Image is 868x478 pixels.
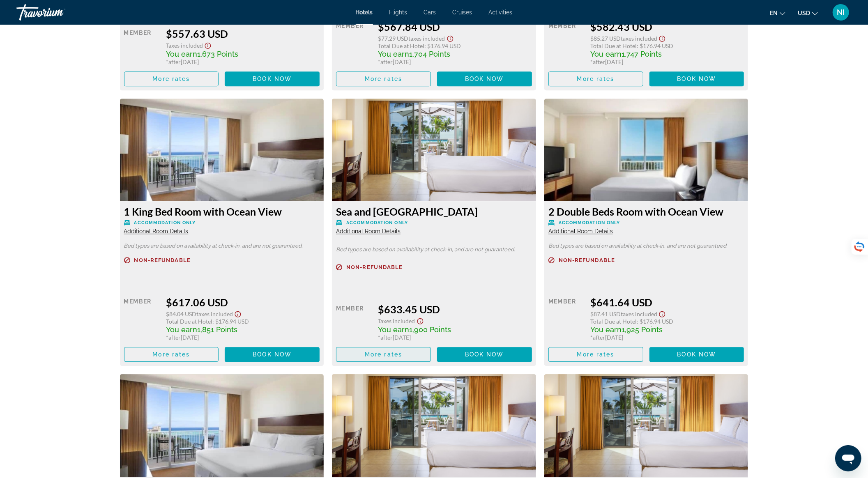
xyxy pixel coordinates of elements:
[657,308,667,318] button: Show Taxes and Fees disclaimer
[166,50,197,58] span: You earn
[166,28,320,40] div: $557.63 USD
[378,50,410,58] span: You earn
[649,347,744,362] button: Book now
[437,71,532,86] button: Book now
[124,347,219,362] button: More rates
[590,42,744,49] div: : $176.94 USD
[124,28,160,65] div: Member
[590,35,621,42] span: $85.27 USD
[770,10,778,16] span: en
[577,76,615,82] span: More rates
[166,325,197,334] span: You earn
[590,50,622,58] span: You earn
[559,220,620,225] span: Accommodation Only
[253,76,292,82] span: Book now
[120,99,324,201] img: 12389be1-9534-4d1f-9a0a-c76a5a389bf4.jpeg
[593,334,605,341] span: after
[378,334,532,341] div: * [DATE]
[378,21,532,33] div: $567.84 USD
[378,325,410,334] span: You earn
[378,42,532,49] div: : $176.94 USD
[378,42,425,49] span: Total Due at Hotel
[548,205,744,218] h3: 2 Double Beds Room with Ocean View
[445,33,455,42] button: Show Taxes and Fees disclaimer
[120,374,324,477] img: 12389be1-9534-4d1f-9a0a-c76a5a389bf4.jpeg
[548,21,584,65] div: Member
[356,9,373,16] a: Hotels
[465,76,504,82] span: Book now
[225,347,320,362] button: Book now
[590,325,622,334] span: You earn
[622,325,663,334] span: 1,925 Points
[332,374,536,477] img: 57226ac2-fb1c-4bab-ab5e-a9b5bde3e361.jpeg
[166,318,212,325] span: Total Due at Hotel
[548,228,613,234] span: Additional Room Details
[152,351,190,358] span: More rates
[657,33,667,42] button: Show Taxes and Fees disclaimer
[166,334,320,341] div: * [DATE]
[465,351,504,358] span: Book now
[593,58,605,65] span: after
[381,58,393,65] span: after
[166,318,320,325] div: : $176.94 USD
[124,71,219,86] button: More rates
[166,310,196,317] span: $84.04 USD
[253,351,292,358] span: Book now
[365,76,402,82] span: More rates
[378,58,532,65] div: * [DATE]
[336,21,372,65] div: Member
[233,308,243,318] button: Show Taxes and Fees disclaimer
[830,4,852,21] button: User Menu
[548,243,744,249] p: Bed types are based on availability at check-in, and are not guaranteed.
[152,76,190,82] span: More rates
[203,40,213,49] button: Show Taxes and Fees disclaimer
[677,76,716,82] span: Book now
[590,42,637,49] span: Total Due at Hotel
[437,347,532,362] button: Book now
[166,42,203,49] span: Taxes included
[346,220,408,225] span: Accommodation Only
[365,351,402,358] span: More rates
[548,296,584,341] div: Member
[336,247,532,253] p: Bed types are based on availability at check-in, and are not guaranteed.
[621,35,657,42] span: Taxes included
[489,9,513,16] a: Activities
[134,257,191,263] span: Non-refundable
[378,317,415,324] span: Taxes included
[124,205,320,218] h3: 1 King Bed Room with Ocean View
[197,50,238,58] span: 1,673 Points
[124,228,189,234] span: Additional Room Details
[590,310,621,317] span: $87.41 USD
[225,71,320,86] button: Book now
[336,347,431,362] button: More rates
[410,50,451,58] span: 1,704 Points
[649,71,744,86] button: Book now
[378,35,409,42] span: $77.29 USD
[410,325,451,334] span: 1,900 Points
[336,205,532,218] h3: Sea and [GEOGRAPHIC_DATA]
[548,71,643,86] button: More rates
[346,264,403,270] span: Non-refundable
[16,2,99,23] a: Travorium
[166,296,320,308] div: $617.06 USD
[590,334,744,341] div: * [DATE]
[389,9,408,16] a: Flights
[837,8,845,16] span: NI
[590,318,637,325] span: Total Due at Hotel
[590,21,744,33] div: $582.43 USD
[424,9,436,16] a: Cars
[559,257,615,263] span: Non-refundable
[168,334,181,341] span: after
[332,99,536,201] img: 57226ac2-fb1c-4bab-ab5e-a9b5bde3e361.jpeg
[835,445,861,471] iframe: Кнопка для запуску вікна повідомлень
[378,303,532,315] div: $633.45 USD
[453,9,472,16] a: Cruises
[166,58,320,65] div: * [DATE]
[134,220,196,225] span: Accommodation Only
[197,325,237,334] span: 1,851 Points
[124,243,320,249] p: Bed types are based on availability at check-in, and are not guaranteed.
